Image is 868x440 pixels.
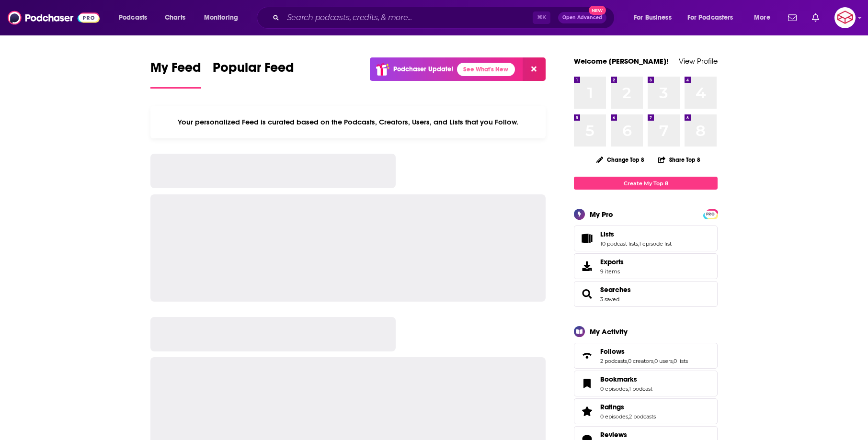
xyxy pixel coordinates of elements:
[119,11,147,24] span: Podcasts
[687,11,733,24] span: For Podcasters
[574,281,718,307] span: Searches
[574,56,669,66] a: Welcome [PERSON_NAME]!
[574,226,718,251] span: Lists
[165,11,185,24] span: Charts
[159,10,191,25] a: Charts
[808,10,823,26] a: Show notifications dropdown
[600,413,628,420] a: 0 episodes
[600,375,637,384] span: Bookmarks
[150,59,201,81] span: My Feed
[577,377,596,390] a: Bookmarks
[558,12,606,23] button: Open AdvancedNew
[577,349,596,362] a: Follows
[834,7,856,28] button: Show profile menu
[590,327,628,336] div: My Activity
[577,405,596,418] a: Ratings
[600,230,614,238] span: Lists
[283,10,533,25] input: Search podcasts, credits, & more...
[204,11,238,24] span: Monitoring
[600,285,631,294] a: Searches
[600,268,624,275] span: 9 items
[600,240,638,247] a: 10 podcast lists
[754,11,770,24] span: More
[150,59,201,89] a: My Feed
[589,6,606,15] span: New
[747,10,782,25] button: open menu
[600,385,628,392] a: 0 episodes
[600,403,656,411] a: Ratings
[629,413,656,420] a: 2 podcasts
[600,258,624,266] span: Exports
[627,10,684,25] button: open menu
[574,398,718,424] span: Ratings
[834,7,856,28] span: Logged in as callista
[112,10,160,25] button: open menu
[784,10,800,26] a: Show notifications dropdown
[600,375,652,384] a: Bookmarks
[213,59,294,89] a: Popular Feed
[674,358,688,364] a: 0 lists
[577,259,596,273] span: Exports
[634,11,672,24] span: For Business
[658,150,701,169] button: Share Top 8
[600,430,627,439] span: Reviews
[600,430,656,439] a: Reviews
[681,10,747,25] button: open menu
[638,240,639,247] span: ,
[834,7,856,28] img: User Profile
[628,413,629,420] span: ,
[600,358,627,364] a: 2 podcasts
[574,371,718,396] span: Bookmarks
[150,106,546,138] div: Your personalized Feed is curated based on the Podcasts, Creators, Users, and Lists that you Follow.
[705,211,716,218] span: PRO
[600,403,624,411] span: Ratings
[639,240,672,247] a: 1 episode list
[600,347,688,356] a: Follows
[628,385,629,392] span: ,
[673,358,674,364] span: ,
[533,11,550,24] span: ⌘ K
[590,210,613,219] div: My Pro
[8,9,100,27] img: Podchaser - Follow, Share and Rate Podcasts
[628,358,653,364] a: 0 creators
[457,63,515,76] a: See What's New
[653,358,654,364] span: ,
[705,210,716,217] a: PRO
[627,358,628,364] span: ,
[679,56,718,66] a: View Profile
[562,15,602,20] span: Open Advanced
[197,10,251,25] button: open menu
[600,296,619,303] a: 3 saved
[574,177,718,190] a: Create My Top 8
[393,65,453,73] p: Podchaser Update!
[600,347,625,356] span: Follows
[574,253,718,279] a: Exports
[629,385,652,392] a: 1 podcast
[574,343,718,369] span: Follows
[600,230,672,238] a: Lists
[591,154,650,166] button: Change Top 8
[577,287,596,301] a: Searches
[213,59,294,81] span: Popular Feed
[654,358,673,364] a: 0 users
[577,232,596,245] a: Lists
[266,7,624,29] div: Search podcasts, credits, & more...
